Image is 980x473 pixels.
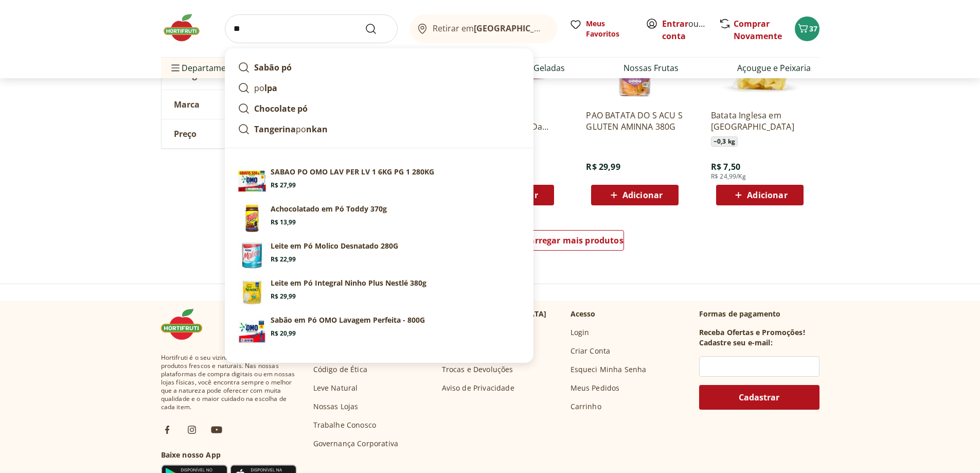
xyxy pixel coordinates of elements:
[699,327,805,338] h3: Receba Ofertas e Promoções!
[410,14,557,43] button: Retirar em[GEOGRAPHIC_DATA]/[GEOGRAPHIC_DATA]
[254,123,328,135] p: po
[271,278,426,288] p: Leite em Pó Integral Ninho Plus Nestlé 380g
[586,161,620,172] span: R$ 29,99
[474,23,647,34] b: [GEOGRAPHIC_DATA]/[GEOGRAPHIC_DATA]
[271,292,296,301] span: R$ 29,99
[313,364,367,375] a: Código de Ética
[271,218,296,226] span: R$ 13,99
[161,354,297,411] span: Hortifruti é o seu vizinho especialista em produtos frescos e naturais. Nas nossas plataformas de...
[238,315,266,344] img: Principal
[699,385,819,410] button: Cadastrar
[234,274,525,311] a: PrincipalLeite em Pó Integral Ninho Plus Nestlé 380gR$ 29,99
[254,62,292,73] strong: Sabão pó
[234,98,525,119] a: Chocolate pó
[699,309,819,319] p: Formas de pagamento
[271,241,398,251] p: Leite em Pó Molico Desnatado 280G
[174,99,200,110] span: Marca
[569,19,633,39] a: Meus Favoritos
[234,78,525,98] a: polpa
[254,124,296,135] strong: Tangerina
[234,163,525,200] a: SABAO PO OMO LAV PER LV 1 6KG PG 1 280KGR$ 27,99
[747,191,787,199] span: Adicionar
[571,346,611,356] a: Criar Conta
[271,329,296,338] span: R$ 20,99
[238,278,266,307] img: Principal
[225,14,398,43] input: search
[795,16,819,41] button: Carrinho
[234,119,525,139] a: Tangerinaponkan
[161,450,297,460] h3: Baixe nosso App
[433,24,546,33] span: Retirar em
[169,56,243,80] span: Departamentos
[313,439,399,449] a: Governança Corporativa
[271,315,425,325] p: Sabão em Pó OMO Lavagem Perfeita - 800G
[238,241,266,270] img: Principal
[161,309,212,340] img: Hortifruti
[734,18,782,42] a: Comprar Novamente
[586,110,684,132] a: PAO BATATA DO S ACU S GLUTEN AMINNA 380G
[524,230,624,255] a: Carregar mais produtos
[271,167,434,177] p: SABAO PO OMO LAV PER LV 1 6KG PG 1 280KG
[306,124,328,135] strong: nkan
[737,62,811,74] a: Açougue e Peixaria
[254,82,277,94] p: po
[174,129,197,139] span: Preço
[365,23,389,35] button: Submit Search
[210,424,223,436] img: ytb
[313,401,359,412] a: Nossas Lojas
[571,327,590,338] a: Login
[662,18,688,29] a: Entrar
[571,364,647,375] a: Esqueci Minha Senha
[711,161,740,172] span: R$ 7,50
[662,18,719,42] a: Criar conta
[162,90,316,119] button: Marca
[234,311,525,348] a: PrincipalSabão em Pó OMO Lavagem Perfeita - 800GR$ 20,99
[739,393,779,401] span: Cadastrar
[699,338,773,348] h3: Cadastre seu e-mail:
[571,401,601,412] a: Carrinho
[313,420,377,430] a: Trabalhe Conosco
[254,103,308,114] strong: Chocolate pó
[716,185,804,205] button: Adicionar
[442,383,514,393] a: Aviso de Privacidade
[161,12,212,43] img: Hortifruti
[186,424,198,436] img: ig
[264,82,277,94] strong: lpa
[271,181,296,189] span: R$ 27,99
[623,62,679,74] a: Nossas Frutas
[524,236,623,244] span: Carregar mais produtos
[711,172,746,181] span: R$ 24,99/Kg
[161,424,173,436] img: fb
[442,364,513,375] a: Trocas e Devoluções
[622,191,663,199] span: Adicionar
[238,204,266,233] img: Principal
[271,255,296,264] span: R$ 22,99
[711,110,809,132] a: Batata Inglesa em [GEOGRAPHIC_DATA]
[591,185,679,205] button: Adicionar
[271,204,387,214] p: Achocolatado em Pó Toddy 370g
[586,19,633,39] span: Meus Favoritos
[711,136,738,147] span: ~ 0,3 kg
[234,57,525,78] a: Sabão pó
[313,383,358,393] a: Leve Natural
[662,17,708,42] span: ou
[571,309,596,319] p: Acesso
[809,24,817,33] span: 37
[234,200,525,237] a: PrincipalAchocolatado em Pó Toddy 370gR$ 13,99
[571,383,620,393] a: Meus Pedidos
[169,56,182,80] button: Menu
[234,237,525,274] a: PrincipalLeite em Pó Molico Desnatado 280GR$ 22,99
[162,119,316,148] button: Preço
